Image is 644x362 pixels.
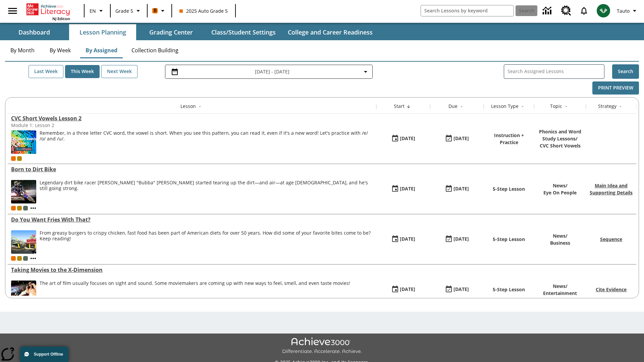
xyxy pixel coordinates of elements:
[11,180,36,203] img: Motocross racer James Stewart flies through the air on his dirt bike.
[29,65,63,78] button: Last Week
[40,230,373,242] div: From greasy burgers to crispy chicken, fast food has been part of American diets for over 50 year...
[389,233,418,246] button: 08/26/25: First time the lesson was available
[362,68,370,76] svg: Collapse Date Range Filter
[206,24,281,40] button: Class/Student Settings
[593,2,614,19] button: Select a new avatar
[491,103,519,110] div: Lesson Type
[453,285,469,294] div: [DATE]
[126,42,184,58] button: Collection Building
[596,286,627,293] a: Cite Evidence
[493,236,525,243] p: 5-Step Lesson
[40,180,373,191] div: Legendary dirt bike racer [PERSON_NAME] "Bubba" [PERSON_NAME] started tearing up the dirt—and air...
[40,130,373,154] div: Remember, in a three letter CVC word, the vowel is short. When you see this pattern, you can read...
[34,352,63,357] span: Support Offline
[519,103,527,111] button: Sort
[11,266,373,274] a: Taking Movies to the X-Dimension, Lessons
[113,5,145,17] button: Grade: Grade 5, Select a grade
[154,6,157,15] span: B
[400,185,415,193] div: [DATE]
[600,236,622,242] a: Sequence
[26,2,70,21] div: Home
[421,5,514,16] input: search field
[453,134,469,143] div: [DATE]
[11,130,36,154] img: CVC Short Vowels Lesson 2.
[40,130,373,142] p: Remember, in a three letter CVC word, the vowel is short. When you see this pattern, you can read...
[11,115,373,122] a: CVC Short Vowels Lesson 2, Lessons
[87,5,108,17] button: Language: EN, Select a language
[550,239,570,246] p: Business
[400,134,415,143] div: [DATE]
[11,166,373,173] div: Born to Dirt Bike
[17,206,22,210] span: New 2025 class
[597,4,610,17] img: avatar image
[616,103,625,111] button: Sort
[180,103,196,110] div: Lesson
[590,182,633,196] a: Main Idea and Supporting Details
[11,216,373,223] div: Do You Want Fries With That?
[23,256,28,261] span: OL 2025 Auto Grade 6
[255,68,289,75] span: [DATE] - [DATE]
[65,65,100,78] button: This Week
[20,347,68,362] button: Support Offline
[389,283,418,296] button: 08/24/25: First time the lesson was available
[537,142,583,149] p: CVC Short Vowels
[11,266,373,274] div: Taking Movies to the X-Dimension
[550,232,570,239] p: News /
[400,235,415,243] div: [DATE]
[17,156,22,161] div: New 2025 class
[11,166,373,173] a: Born to Dirt Bike, Lessons
[405,103,413,111] button: Sort
[5,42,40,58] button: By Month
[11,256,16,261] span: Current Class
[115,7,133,14] span: Grade 5
[442,283,471,296] button: 08/24/25: Last day the lesson can be accessed
[493,286,525,293] p: 5-Step Lesson
[80,42,123,58] button: By Assigned
[11,156,16,161] div: Current Class
[43,42,77,58] button: By Week
[52,16,70,21] span: NJ Edition
[17,256,22,261] span: New 2025 class
[101,65,138,78] button: Next Week
[3,1,22,21] button: Open side menu
[11,115,373,122] div: CVC Short Vowels Lesson 2
[453,235,469,243] div: [DATE]
[29,254,37,262] button: Show more classes
[11,206,16,210] div: Current Class
[90,7,96,14] span: EN
[614,5,641,17] button: Profile/Settings
[26,3,70,16] a: Home
[543,290,577,297] p: Entertainment
[40,281,350,304] div: The art of film usually focuses on sight and sound. Some moviemakers are coming up with new ways ...
[507,67,604,76] input: Search Assigned Lessons
[442,233,471,246] button: 08/26/25: Last day the lesson can be accessed
[11,281,36,304] img: Panel in front of the seats sprays water mist to the happy audience at a 4DX-equipped theater.
[69,24,136,40] button: Lesson Planning
[539,2,557,20] a: Data Center
[394,103,405,110] div: Start
[617,7,630,14] span: Tauto
[389,183,418,195] button: 08/26/25: First time the lesson was available
[29,204,37,212] button: Show more classes
[40,230,373,254] div: From greasy burgers to crispy chicken, fast food has been part of American diets for over 50 year...
[543,182,577,189] p: News /
[537,128,583,142] p: Phonics and Word Study Lessons /
[543,283,577,290] p: News /
[448,103,458,110] div: Due
[40,180,373,203] div: Legendary dirt bike racer James "Bubba" Stewart started tearing up the dirt—and air—at age 4, and...
[562,103,570,111] button: Sort
[493,185,525,192] p: 5-Step Lesson
[23,206,28,210] div: OL 2025 Auto Grade 6
[453,185,469,193] div: [DATE]
[612,64,639,79] button: Search
[543,189,577,196] p: Eye On People
[575,2,593,19] a: Notifications
[557,2,575,20] a: Resource Center, Will open in new tab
